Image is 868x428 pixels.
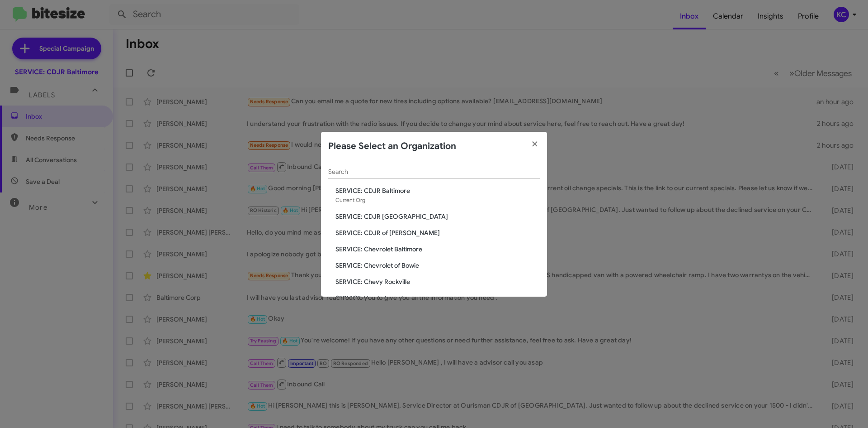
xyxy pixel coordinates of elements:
span: Current Org [335,197,365,203]
span: SERVICE: CDJR of [PERSON_NAME] [335,228,540,237]
span: SERVICE: Chevrolet of Bowie [335,261,540,270]
span: SERVICE: CDJR [GEOGRAPHIC_DATA] [335,212,540,221]
span: SERVICE: Chevy Rockville [335,277,540,286]
span: SERVICE: Honda Laurel [335,293,540,303]
h2: Please Select an Organization [328,139,456,154]
span: SERVICE: CDJR Baltimore [335,186,540,195]
span: SERVICE: Chevrolet Baltimore [335,245,540,254]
